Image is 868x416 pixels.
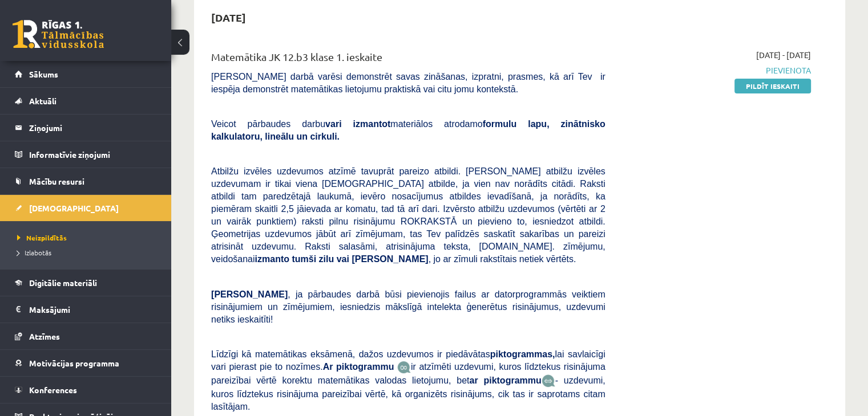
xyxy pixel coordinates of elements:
[17,233,160,243] a: Neizpildītās
[15,141,157,168] a: Informatīvie ziņojumi
[211,119,605,141] span: Veicot pārbaudes darbu materiālos atrodamo
[29,115,157,141] legend: Ziņojumi
[17,233,67,242] span: Neizpildītās
[255,254,289,264] b: izmanto
[292,254,428,264] b: tumši zilu vai [PERSON_NAME]
[29,203,119,213] span: [DEMOGRAPHIC_DATA]
[13,20,104,48] a: Rīgas 1. Tālmācības vidusskola
[211,72,605,94] span: [PERSON_NAME] darbā varēsi demonstrēt savas zināšanas, izpratni, prasmes, kā arī Tev ir iespēja d...
[29,358,119,368] span: Motivācijas programma
[325,119,390,129] b: vari izmantot
[490,349,555,359] b: piktogrammas,
[542,374,555,388] img: wKvN42sLe3LLwAAAABJRU5ErkJggg==
[323,362,394,372] b: Ar piktogrammu
[29,176,84,186] span: Mācību resursi
[211,349,605,372] span: Līdzīgi kā matemātikas eksāmenā, dažos uzdevumos ir piedāvātas lai savlaicīgi vari pierast pie to...
[15,61,157,87] a: Sākums
[469,376,541,385] b: ar piktogrammu
[734,79,811,93] a: Pildīt ieskaiti
[29,69,58,79] span: Sākums
[17,248,51,257] span: Izlabotās
[15,296,157,323] a: Maksājumi
[397,361,411,374] img: JfuEzvunn4EvwAAAAASUVORK5CYII=
[29,96,56,106] span: Aktuāli
[623,64,811,76] span: Pievienota
[211,119,605,141] b: formulu lapu, zinātnisko kalkulatoru, lineālu un cirkuli.
[211,49,605,70] div: Matemātika JK 12.b3 klase 1. ieskaite
[15,377,157,403] a: Konferences
[29,385,77,395] span: Konferences
[211,289,605,324] span: , ja pārbaudes darbā būsi pievienojis failus ar datorprogrammās veiktiem risinājumiem un zīmējumi...
[211,166,605,264] span: Atbilžu izvēles uzdevumos atzīmē tavuprāt pareizo atbildi. [PERSON_NAME] atbilžu izvēles uzdevuma...
[211,362,605,385] span: ir atzīmēti uzdevumi, kuros līdztekus risinājuma pareizībai vērtē korektu matemātikas valodas lie...
[15,88,157,114] a: Aktuāli
[211,376,605,411] span: - uzdevumi, kuros līdztekus risinājuma pareizībai vērtē, kā organizēts risinājums, cik tas ir sap...
[15,323,157,349] a: Atzīmes
[15,350,157,376] a: Motivācijas programma
[756,49,811,61] span: [DATE] - [DATE]
[29,141,157,168] legend: Informatīvie ziņojumi
[200,4,257,31] h2: [DATE]
[211,289,288,299] span: [PERSON_NAME]
[29,296,157,323] legend: Maksājumi
[29,278,97,288] span: Digitālie materiāli
[15,270,157,296] a: Digitālie materiāli
[17,247,160,258] a: Izlabotās
[15,115,157,141] a: Ziņojumi
[15,168,157,194] a: Mācību resursi
[29,331,60,341] span: Atzīmes
[15,195,157,221] a: [DEMOGRAPHIC_DATA]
